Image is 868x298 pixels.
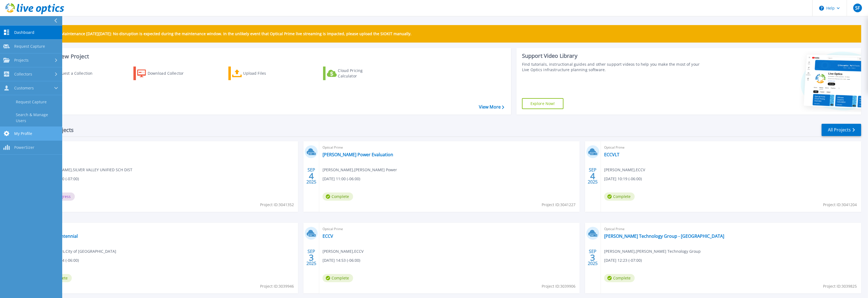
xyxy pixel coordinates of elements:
[243,68,287,79] div: Upload Files
[14,131,32,136] span: My Profile
[323,67,384,80] a: Cloud Pricing Calculator
[39,67,100,80] a: Request a Collection
[309,174,314,178] span: 4
[604,192,635,201] span: Complete
[479,104,504,110] a: View More
[323,257,360,263] span: [DATE] 14:53 (-06:00)
[41,248,116,254] span: Will Childers , City of [GEOGRAPHIC_DATA]
[542,202,575,208] span: Project ID: 3041227
[148,68,191,79] div: Download Collector
[323,176,360,182] span: [DATE] 11:00 (-06:00)
[323,274,353,282] span: Complete
[133,67,194,80] a: Download Collector
[522,62,702,73] div: Find tutorials, instructional guides and other support videos to help you make the most of your L...
[823,283,857,289] span: Project ID: 3039825
[260,202,294,208] span: Project ID: 3041352
[604,233,724,239] a: [PERSON_NAME] Technology Group - [GEOGRAPHIC_DATA]
[323,192,353,201] span: Complete
[823,202,857,208] span: Project ID: 3041204
[522,52,702,59] div: Support Video Library
[542,283,575,289] span: Project ID: 3039906
[14,145,34,150] span: PowerSizer
[54,68,98,79] div: Request a Collection
[14,72,32,77] span: Collectors
[41,145,295,150] span: Optical Prime
[604,274,635,282] span: Complete
[588,166,598,186] div: SEP 2025
[522,98,563,109] a: Explore Now!
[323,145,576,150] span: Optical Prime
[14,86,34,91] span: Customers
[323,167,397,173] span: [PERSON_NAME] , [PERSON_NAME] Power
[588,248,598,267] div: SEP 2025
[41,226,295,232] span: Optical Prime
[323,233,333,239] a: ECCV
[41,167,132,173] span: [PERSON_NAME] , SILVER VALLEY UNIFIED SCH DIST
[604,152,619,157] a: ECCVLT
[338,68,382,79] div: Cloud Pricing Calculator
[323,248,363,254] span: [PERSON_NAME] , ECCV
[228,67,289,80] a: Upload Files
[39,53,504,59] h3: Start a New Project
[260,283,294,289] span: Project ID: 3039946
[604,226,858,232] span: Optical Prime
[604,176,642,182] span: [DATE] 10:19 (-06:00)
[306,166,317,186] div: SEP 2025
[604,167,645,173] span: [PERSON_NAME] , ECCV
[306,248,317,267] div: SEP 2025
[822,124,861,136] a: All Projects
[309,255,314,260] span: 3
[14,44,45,49] span: Request Capture
[604,145,858,150] span: Optical Prime
[41,32,411,36] p: Scheduled Maintenance [DATE][DATE]: No disruption is expected during the maintenance window. In t...
[590,174,595,178] span: 4
[323,152,393,157] a: [PERSON_NAME] Power Evaluation
[604,257,642,263] span: [DATE] 12:23 (-07:00)
[590,255,595,260] span: 3
[323,226,576,232] span: Optical Prime
[14,58,29,63] span: Projects
[14,30,34,35] span: Dashboard
[855,6,860,10] span: SF
[604,248,701,254] span: [PERSON_NAME] , [PERSON_NAME] Technology Group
